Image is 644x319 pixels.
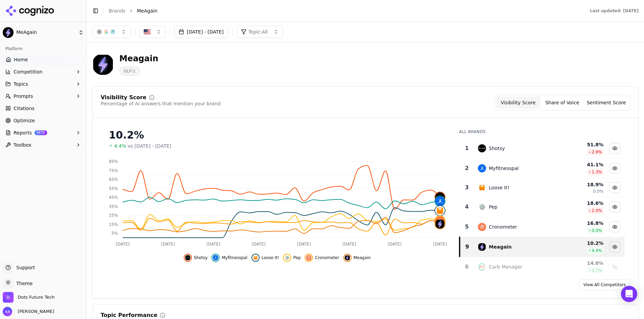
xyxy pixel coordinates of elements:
[592,248,602,253] span: 4.4 %
[137,7,158,14] span: MeAgain
[345,255,350,260] img: meagain
[478,263,486,271] img: carb manager
[174,26,228,38] button: [DATE] - [DATE]
[109,159,118,164] tspan: 85%
[248,28,268,35] span: Topic: All
[489,184,509,191] div: Loose It!
[109,195,118,200] tspan: 45%
[305,254,339,262] button: Hide cronometer data
[462,223,471,231] div: 5
[460,158,625,178] tr: 2myfitnesspalMyfitnesspal41.1%1.3%Hide myfitnesspal data
[251,254,279,262] button: Hide loose it! data
[561,200,603,207] div: 18.6 %
[592,208,602,213] span: 2.0 %
[463,243,471,251] div: 9
[14,117,35,124] span: Optimize
[92,54,114,75] img: MeAgain
[3,115,84,126] a: Optimize
[3,127,84,138] button: ReportsBETA
[462,203,471,211] div: 4
[14,142,32,148] span: Toolbox
[293,255,301,260] span: Pep
[435,216,445,226] img: cronometer
[14,56,28,63] span: Home
[109,8,125,14] a: Brands
[297,242,311,247] tspan: [DATE]
[609,201,620,212] button: Hide pep data
[579,279,630,290] a: View All Competitors
[460,178,625,197] tr: 3loose it!Loose It!18.9%0.0%Hide loose it! data
[14,281,33,286] span: Theme
[109,177,118,182] tspan: 65%
[3,292,14,303] img: Dots Future Tech
[496,97,540,109] button: Visibility Score
[590,8,639,14] div: Last updated: [DATE]
[388,242,402,247] tspan: [DATE]
[109,129,445,141] div: 10.2%
[144,28,150,35] img: United States
[459,129,625,134] div: All Brands
[14,264,35,271] span: Support
[489,145,505,152] div: Shotsy
[561,161,603,168] div: 41.1 %
[343,254,371,262] button: Hide meagain data
[478,243,486,251] img: meagain
[584,97,628,109] button: Sentiment Score
[489,263,522,270] div: Carb Manager
[460,139,625,158] tr: 1shotsyShotsy51.8%2.9%Hide shotsy data
[3,43,84,54] div: Platform
[212,254,247,262] button: Hide myfitnesspal data
[15,309,54,315] span: [PERSON_NAME]
[18,294,55,300] span: Dots Future Tech
[435,192,445,202] img: shotsy
[14,81,28,87] span: Topics
[109,168,118,173] tspan: 75%
[460,197,625,217] tr: 4pepPep18.6%2.0%Hide pep data
[114,143,126,149] span: 4.4%
[561,220,603,227] div: 16.8 %
[609,261,620,272] button: Show carb manager data
[14,68,43,75] span: Competition
[354,255,371,260] span: Meagain
[101,95,146,100] div: Visibility Score
[194,255,208,260] span: Shotsy
[161,242,175,247] tspan: [DATE]
[3,292,55,303] button: Open organization switcher
[3,307,54,316] button: Open user button
[213,255,218,260] img: myfitnesspal
[283,254,301,262] button: Hide pep data
[462,164,471,172] div: 2
[315,255,339,260] span: Cronometer
[14,129,32,136] span: Reports
[3,66,84,77] button: Competition
[3,79,84,89] button: Topics
[478,184,486,192] img: loose it!
[112,231,118,236] tspan: 5%
[109,204,118,209] tspan: 35%
[489,204,497,210] div: Pep
[342,242,356,247] tspan: [DATE]
[561,181,603,188] div: 18.9 %
[435,206,445,215] img: loose it!
[435,196,445,206] img: myfitnesspal
[609,143,620,154] button: Hide shotsy data
[3,307,12,316] img: Ameer Asghar
[462,144,471,152] div: 1
[592,169,602,175] span: 1.3 %
[119,53,158,64] div: Meagain
[3,103,84,114] a: Citations
[478,223,486,231] img: cronometer
[592,228,602,233] span: 0.0 %
[222,255,247,260] span: Myfitnesspal
[609,241,620,252] button: Hide meagain data
[14,93,33,100] span: Prompts
[119,67,140,76] span: GLP-1
[460,237,625,257] tr: 9meagainMeagain10.2%4.4%Hide meagain data
[462,184,471,192] div: 3
[433,242,447,247] tspan: [DATE]
[109,7,576,14] nav: breadcrumb
[185,255,190,260] img: shotsy
[489,243,511,250] div: Meagain
[14,105,35,112] span: Citations
[101,100,221,107] div: Percentage of AI answers that mention your brand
